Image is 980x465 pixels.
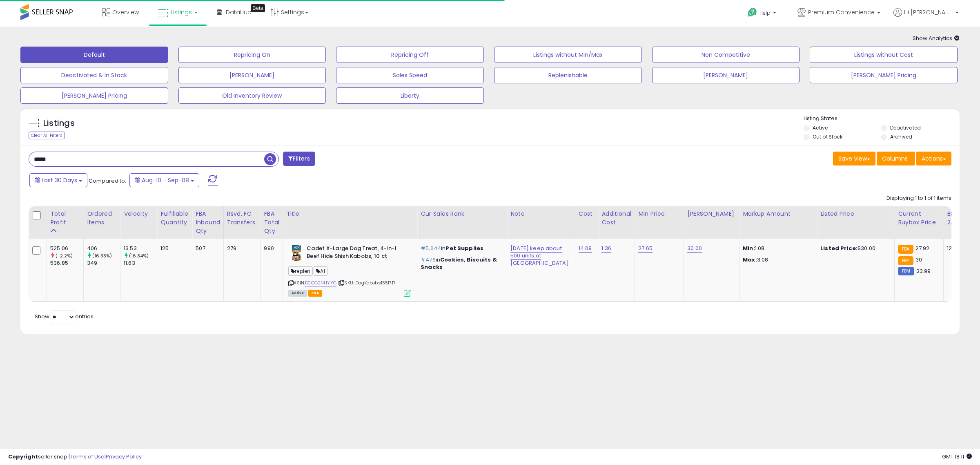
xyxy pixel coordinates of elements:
button: Default [20,47,168,63]
a: [DATE] keep about 500 units at [GEOGRAPHIC_DATA] [510,244,569,267]
a: B0CG2NHYYG [305,279,336,286]
i: Get Help [747,7,757,18]
a: Hi [PERSON_NAME] [893,8,959,27]
div: Ordered Items [87,210,117,227]
div: Listed Price [820,210,891,218]
button: [PERSON_NAME] [178,67,326,83]
h5: Listings [43,118,75,129]
button: Sales Speed [336,67,484,83]
div: BB Share 24h. [947,210,977,227]
div: Velocity [124,210,154,218]
div: Clear All Filters [29,132,65,139]
span: AI [314,266,327,276]
a: Help [741,1,784,27]
button: Old Inventory Review [178,87,326,104]
div: Total Profit [50,210,80,227]
span: 23.99 [916,267,931,275]
button: Listings without Cost [810,47,958,63]
p: Listing States: [804,115,960,123]
img: 51j9iXl9i2L._SL40_.jpg [288,245,305,261]
div: FBA Total Qty [264,210,279,235]
div: 990 [264,245,276,252]
div: 349 [87,259,120,267]
b: Cadet X-Large Dog Treat, 4-in-1 Beef Hide Shish Kabobs, 10 ct [307,245,406,262]
div: Min Price [638,210,680,218]
small: FBA [898,245,913,254]
p: in [421,256,501,271]
div: ASIN: [288,245,411,296]
button: Aug-10 - Sep-08 [129,173,199,187]
div: Additional Cost [601,210,631,227]
span: Columns [882,154,908,163]
small: (-2.2%) [56,253,73,259]
div: Tooltip anchor [251,4,265,12]
p: in [421,245,501,252]
b: Listed Price: [820,244,857,252]
p: 3.08 [743,256,811,264]
span: Help [759,9,771,16]
button: Replenishable [494,67,642,83]
small: (16.33%) [92,253,112,259]
button: Listings without Min/Max [494,47,642,63]
div: [PERSON_NAME] [687,210,736,218]
span: #5,644 [421,244,441,252]
span: Listings [171,8,192,16]
button: Actions [916,152,951,165]
button: Filters [283,152,315,166]
div: Title [286,210,414,218]
strong: Min: [743,244,755,252]
button: Repricing On [178,47,326,63]
button: [PERSON_NAME] [652,67,800,83]
span: 27.92 [915,244,930,252]
a: 14.08 [579,244,592,253]
span: replen [288,266,313,276]
span: Cookies, Biscuits & Snacks [421,256,497,271]
button: Non Competitive [652,47,800,63]
span: Last 30 Days [42,176,77,184]
label: Archived [890,133,912,140]
span: Pet Supplies [445,244,483,252]
div: 525.06 [50,245,83,252]
p: 1.08 [743,245,811,252]
div: 11.63 [124,259,157,267]
span: FBA [308,290,322,297]
div: Note [510,210,572,218]
button: Repricing Off [336,47,484,63]
div: Markup Amount [743,210,813,218]
a: 30.00 [687,244,702,253]
button: Liberty [336,87,484,104]
button: [PERSON_NAME] Pricing [20,87,168,104]
div: FBA inbound Qty [196,210,220,235]
div: Current Buybox Price [898,210,940,227]
div: 536.85 [50,259,83,267]
div: Displaying 1 to 1 of 1 items [886,194,951,202]
span: | SKU: DogKabobs1551717 [338,279,396,286]
span: Show: entries [35,313,94,320]
label: Deactivated [890,124,921,131]
div: $30.00 [820,245,888,252]
strong: Max: [743,256,757,264]
div: 12% [947,245,974,252]
div: 125 [160,245,186,252]
div: 279 [227,245,254,252]
a: 1.36 [601,244,611,253]
a: 27.65 [638,244,653,253]
button: Deactivated & In Stock [20,67,168,83]
small: FBM [898,267,914,275]
small: FBA [898,256,913,265]
button: Save View [833,152,875,165]
span: 30 [915,256,922,264]
div: Cost [579,210,595,218]
span: All listings currently available for purchase on Amazon [288,290,307,297]
div: 13.53 [124,245,157,252]
span: Show Analytics [913,34,960,42]
div: 507 [196,245,217,252]
button: Last 30 Days [29,173,87,187]
span: Premium Convenience [808,8,875,16]
div: Rsvd. FC Transfers [227,210,257,227]
label: Active [813,124,828,131]
button: Columns [877,152,915,165]
span: Aug-10 - Sep-08 [142,176,189,184]
small: (16.34%) [129,253,149,259]
span: Compared to: [89,177,126,185]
